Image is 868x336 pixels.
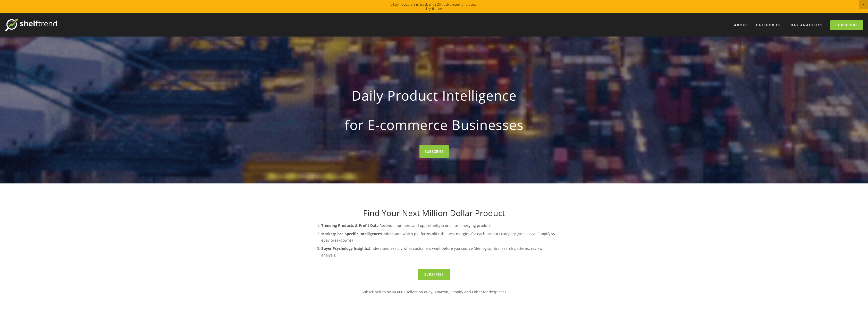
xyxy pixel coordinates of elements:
[319,83,549,108] strong: Daily Product Intelligence
[321,223,380,228] strong: Trending Products & Profit Data:
[311,289,557,295] p: Subscribed to by 60,000+ sellers on eBay, Amazon, Shopify and Other Marketplaces
[321,231,381,236] strong: Marketplace-Specific Intelligence:
[426,6,443,11] a: Try it now
[830,20,863,30] a: Subscribe
[419,145,449,158] a: SUBSCRIBE
[319,113,549,137] strong: for E-commerce Businesses
[321,246,369,251] strong: Buyer Psychology Insights:
[5,19,57,31] img: ShelfTrend
[321,245,557,258] p: Understand exactly what customers want before you source (demographics, search patterns, review a...
[321,231,557,243] p: Understand which platforms offer the best margins for each product category (Amazon vs Shopify vs...
[418,269,450,280] a: Subscribe
[785,21,826,29] a: eBay Analytics
[753,21,784,29] div: Categories
[731,21,752,29] a: About
[311,208,557,218] h1: Find Your Next Million Dollar Product
[321,222,557,229] p: Revenue numbers and opportunity scores for emerging products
